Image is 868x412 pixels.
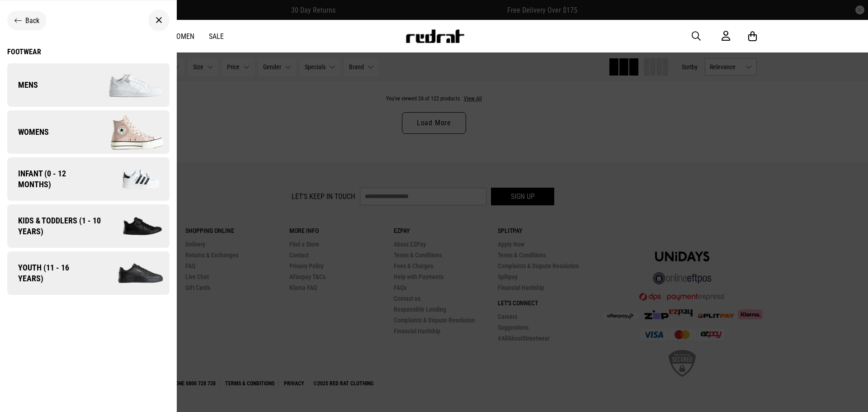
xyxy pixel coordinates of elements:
[7,262,92,284] span: Youth (11 - 16 years)
[88,62,169,108] img: Company
[7,204,170,248] a: Kids & Toddlers (1 - 10 years) Company
[7,110,170,154] a: Womens Company
[94,158,170,200] img: Company
[7,215,105,237] span: Kids & Toddlers (1 - 10 years)
[92,252,170,295] img: Company
[209,32,224,41] a: Sale
[25,16,39,25] span: Back
[7,251,170,295] a: Youth (11 - 16 years) Company
[405,29,465,43] img: Redrat logo
[7,63,170,107] a: Mens Company
[7,80,38,90] span: Mens
[7,4,34,31] button: Open LiveChat chat widget
[7,47,170,56] a: Footwear
[105,208,170,244] img: Company
[7,157,170,201] a: Infant (0 - 12 months) Company
[7,168,94,190] span: Infant (0 - 12 months)
[88,109,169,155] img: Company
[171,32,194,41] a: Women
[7,127,49,137] span: Womens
